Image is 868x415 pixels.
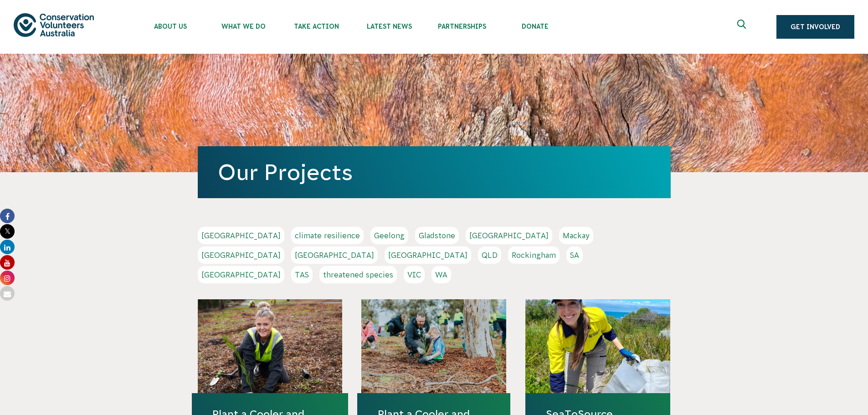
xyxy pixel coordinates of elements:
[776,15,854,39] a: Get Involved
[426,23,498,30] span: Partnerships
[732,16,754,38] button: Expand search box Close search box
[478,246,501,264] a: QLD
[198,246,284,264] a: [GEOGRAPHIC_DATA]
[404,266,425,283] a: VIC
[218,160,353,184] a: Our Projects
[566,246,583,264] a: SA
[291,227,364,244] a: climate resilience
[431,266,451,283] a: WA
[207,23,280,30] span: What We Do
[370,227,408,244] a: Geelong
[291,246,378,264] a: [GEOGRAPHIC_DATA]
[14,13,94,36] img: logo.svg
[498,23,571,30] span: Donate
[353,23,426,30] span: Latest News
[466,227,552,244] a: [GEOGRAPHIC_DATA]
[198,266,284,283] a: [GEOGRAPHIC_DATA]
[559,227,593,244] a: Mackay
[280,23,353,30] span: Take Action
[415,227,459,244] a: Gladstone
[198,227,284,244] a: [GEOGRAPHIC_DATA]
[134,23,207,30] span: About Us
[291,266,313,283] a: TAS
[508,246,560,264] a: Rockingham
[385,246,471,264] a: [GEOGRAPHIC_DATA]
[319,266,397,283] a: threatened species
[737,20,749,34] span: Expand search box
